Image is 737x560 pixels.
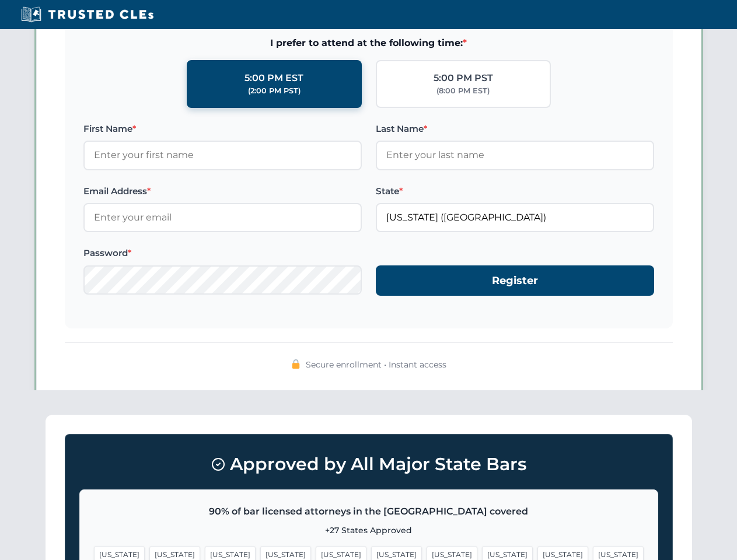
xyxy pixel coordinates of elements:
[83,203,362,232] input: Enter your email
[434,71,493,86] div: 5:00 PM PST
[376,203,654,232] input: California (CA)
[94,504,644,519] p: 90% of bar licensed attorneys in the [GEOGRAPHIC_DATA] covered
[83,36,654,51] span: I prefer to attend at the following time:
[436,85,490,97] div: (8:00 PM EST)
[376,184,654,198] label: State
[83,184,362,198] label: Email Address
[244,71,303,86] div: 5:00 PM EST
[376,122,654,136] label: Last Name
[248,85,301,97] div: (2:00 PM PST)
[94,524,644,537] p: +27 States Approved
[83,122,362,136] label: First Name
[83,246,362,260] label: Password
[79,449,658,480] h3: Approved by All Major State Bars
[376,141,654,170] input: Enter your last name
[291,359,301,369] img: 🔒
[18,6,157,23] img: Trusted CLEs
[376,265,654,296] button: Register
[306,358,446,371] span: Secure enrollment • Instant access
[83,141,362,170] input: Enter your first name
